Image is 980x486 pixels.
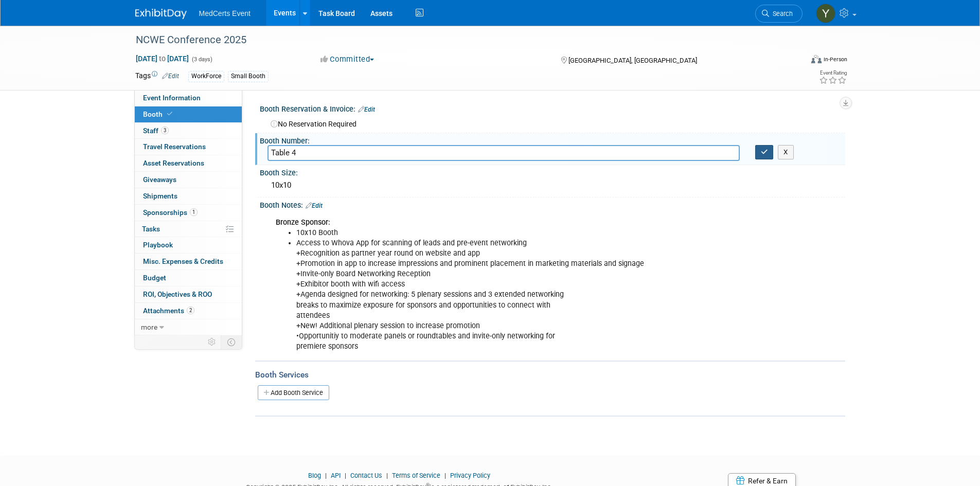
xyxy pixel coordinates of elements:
[143,175,176,184] span: Giveaways
[255,369,845,381] div: Booth Services
[342,472,349,479] span: |
[350,472,382,479] a: Contact Us
[260,101,845,115] div: Booth Reservation & Invoice:
[769,10,793,17] span: Search
[203,335,221,349] td: Personalize Event Tab Strip
[142,225,160,233] span: Tasks
[135,9,187,19] img: ExhibitDay
[228,71,269,82] div: Small Booth
[742,53,848,69] div: Event Format
[191,56,212,63] span: (3 days)
[317,54,378,65] button: Committed
[135,106,242,122] a: Booth
[819,70,847,76] div: Event Rating
[260,165,845,178] div: Booth Size:
[143,257,223,265] span: Misc. Expenses & Credits
[190,208,198,216] span: 1
[143,192,177,200] span: Shipments
[143,127,169,135] span: Staff
[442,472,449,479] span: |
[778,145,794,159] button: X
[392,472,440,479] a: Terms of Service
[132,31,787,49] div: NCWE Conference 2025
[135,188,242,204] a: Shipments
[450,472,490,479] a: Privacy Policy
[260,197,845,211] div: Booth Notes:
[135,303,242,319] a: Attachments2
[135,123,242,139] a: Staff3
[135,270,242,286] a: Budget
[135,319,242,335] a: more
[268,177,838,193] div: 10x10
[135,90,242,106] a: Event Information
[157,55,167,63] span: to
[268,116,838,129] div: No Reservation Required
[308,472,321,479] a: Blog
[258,385,329,400] a: Add Booth Service
[135,205,242,221] a: Sponsorships1
[143,274,166,282] span: Budget
[143,142,206,151] span: Travel Reservations
[811,55,822,63] img: Format-Inperson.png
[135,155,242,171] a: Asset Reservations
[143,241,173,249] span: Playbook
[187,307,194,314] span: 2
[143,208,198,217] span: Sponsorships
[755,5,803,23] a: Search
[384,472,390,479] span: |
[816,4,835,23] img: Yenexis Quintana
[162,73,179,80] a: Edit
[135,172,242,188] a: Giveaways
[568,57,697,64] span: [GEOGRAPHIC_DATA], [GEOGRAPHIC_DATA]
[135,286,242,302] a: ROI, Objectives & ROO
[199,9,251,17] span: MedCerts Event
[135,221,242,237] a: Tasks
[306,202,323,209] a: Edit
[135,70,179,82] td: Tags
[135,237,242,253] a: Playbook
[143,159,204,167] span: Asset Reservations
[167,111,172,117] i: Booth reservation complete
[323,472,329,479] span: |
[221,335,242,349] td: Toggle Event Tabs
[143,290,212,298] span: ROI, Objectives & ROO
[135,254,242,269] a: Misc. Expenses & Credits
[296,238,726,352] li: Access to Whova App for scanning of leads and pre-event networking +Recognition as partner year r...
[135,54,189,63] span: [DATE] [DATE]
[188,71,224,82] div: WorkForce
[141,323,157,331] span: more
[143,307,194,315] span: Attachments
[161,127,169,134] span: 3
[260,133,845,146] div: Booth Number:
[276,218,330,227] b: Bronze Sponsor:
[135,139,242,155] a: Travel Reservations
[358,106,375,113] a: Edit
[823,56,847,63] div: In-Person
[296,228,726,238] li: 10x10 Booth
[143,94,201,102] span: Event Information
[143,110,174,118] span: Booth
[331,472,341,479] a: API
